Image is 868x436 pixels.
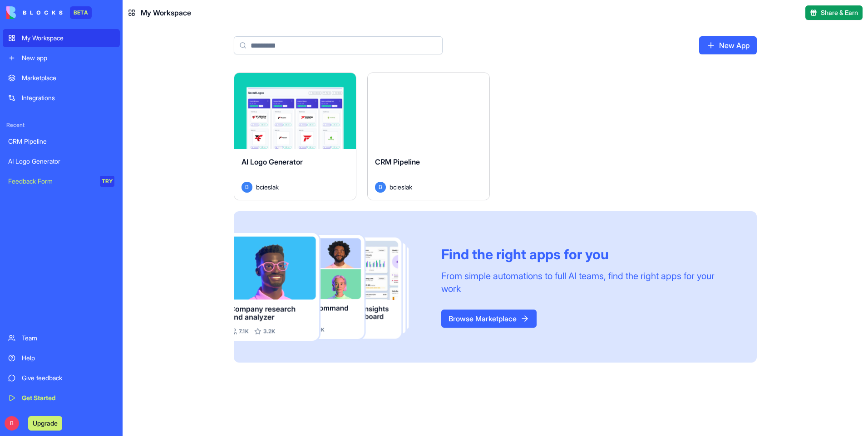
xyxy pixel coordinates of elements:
img: Frame_181_egmpey.png [234,233,427,341]
a: Help [3,349,120,367]
a: Marketplace [3,69,120,87]
span: B [5,416,19,431]
div: Integrations [22,93,114,102]
div: AI Logo Generator [8,157,114,166]
a: BETA [6,6,92,19]
span: Recent [3,121,120,129]
span: bcieslak [390,182,412,192]
span: bcieslak [256,182,279,192]
span: CRM Pipeline [375,157,420,166]
div: Marketplace [22,73,114,82]
a: New app [3,49,120,67]
a: New App [699,36,757,54]
button: Upgrade [28,416,62,431]
div: From simple automations to full AI teams, find the right apps for your work [441,270,735,295]
a: CRM Pipeline [3,132,120,150]
img: logo [6,6,63,19]
div: Feedback Form [8,177,94,186]
div: New app [22,53,114,63]
a: Give feedback [3,369,120,387]
span: My Workspace [141,7,191,18]
a: Integrations [3,89,120,107]
div: Find the right apps for you [441,246,735,262]
span: B [242,182,252,193]
a: AI Logo Generator [3,152,120,170]
a: CRM PipelineBbcieslak [367,73,490,200]
div: Get Started [22,393,114,402]
div: Team [22,334,114,343]
a: My Workspace [3,29,120,47]
div: Give feedback [22,373,114,383]
div: My Workspace [22,34,114,43]
span: AI Logo Generator [242,157,303,166]
a: Browse Marketplace [441,310,537,328]
span: B [375,182,386,193]
a: Upgrade [28,418,62,427]
div: TRY [100,176,114,187]
button: Share & Earn [805,5,863,20]
a: Team [3,329,120,347]
span: Share & Earn [821,8,858,17]
div: BETA [70,6,92,19]
a: Get Started [3,389,120,407]
div: CRM Pipeline [8,137,114,146]
div: Help [22,354,114,363]
a: Feedback FormTRY [3,172,120,190]
a: AI Logo GeneratorBbcieslak [234,73,356,200]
